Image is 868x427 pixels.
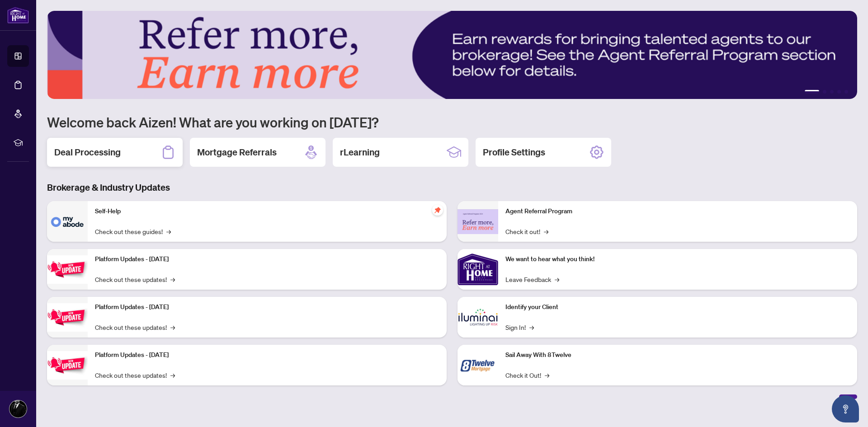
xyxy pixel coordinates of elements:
p: Self-Help [95,206,439,216]
span: → [555,274,559,284]
img: logo [7,7,29,23]
span: → [170,370,175,380]
span: → [545,370,549,380]
a: Sign In!→ [505,322,534,332]
a: Leave Feedback→ [505,274,559,284]
a: Check out these guides!→ [95,226,171,236]
a: Check it out!→ [505,226,548,236]
a: Check out these updates!→ [95,322,175,332]
span: → [544,226,548,236]
span: → [170,274,175,284]
p: We want to hear what you think! [505,254,850,264]
h2: rLearning [340,146,380,159]
img: Platform Updates - July 8, 2025 [47,303,88,332]
button: 1 [805,90,819,94]
p: Sail Away With 8Twelve [505,350,850,360]
h2: Profile Settings [483,146,545,159]
button: Open asap [832,395,859,422]
p: Platform Updates - [DATE] [95,254,439,264]
button: 4 [837,90,841,94]
h3: Brokerage & Industry Updates [47,181,857,194]
img: Profile Icon [9,400,27,418]
img: We want to hear what you think! [458,249,498,290]
span: → [529,322,534,332]
h1: Welcome back Aizen! What are you working on [DATE]? [47,113,857,131]
button: 3 [830,90,834,94]
span: → [170,322,175,332]
img: Slide 0 [47,11,857,99]
span: pushpin [432,205,443,216]
h2: Mortgage Referrals [197,146,277,159]
button: 2 [823,90,826,94]
img: Platform Updates - June 23, 2025 [47,351,88,380]
button: 5 [844,90,848,94]
img: Self-Help [47,201,88,242]
img: Platform Updates - July 21, 2025 [47,255,88,284]
img: Agent Referral Program [458,209,498,234]
a: Check out these updates!→ [95,370,175,380]
p: Agent Referral Program [505,206,850,216]
p: Identify your Client [505,302,850,312]
span: → [166,226,171,236]
h2: Deal Processing [54,146,121,159]
a: Check out these updates!→ [95,274,175,284]
p: Platform Updates - [DATE] [95,302,439,312]
img: Sail Away With 8Twelve [458,345,498,385]
p: Platform Updates - [DATE] [95,350,439,360]
img: Identify your Client [458,297,498,338]
a: Check it Out!→ [505,370,549,380]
